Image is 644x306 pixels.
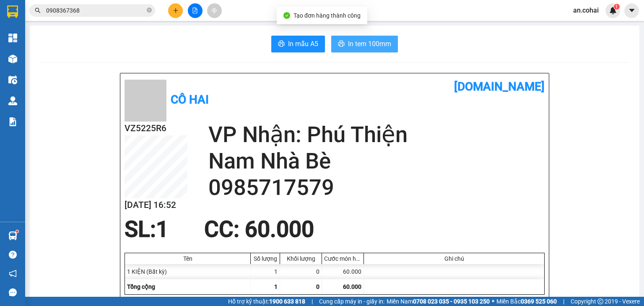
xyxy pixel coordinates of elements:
[147,8,152,13] span: close-circle
[293,12,361,19] span: Tạo đơn hàng thành công
[8,75,17,84] img: warehouse-icon
[208,122,545,148] h2: VP Nhận: Phú Thiện
[75,54,164,65] span: [PERSON_NAME] HCM
[8,117,17,126] img: solution-icon
[125,198,187,212] h2: [DATE] 16:52
[125,216,156,242] span: SL:
[492,300,494,303] span: ⚪️
[211,8,217,13] span: aim
[188,3,203,18] button: file-add
[624,3,639,18] button: caret-down
[331,36,398,52] button: printerIn tem 100mm
[127,283,155,290] span: Tổng cộng
[208,148,545,174] h2: Nam Nhà Bè
[253,255,278,262] div: Số lượng
[563,297,564,306] span: |
[21,6,56,18] b: Cô Hai
[614,4,620,10] sup: 1
[192,8,198,13] span: file-add
[207,3,222,18] button: aim
[75,23,106,29] span: [DATE] 13:42
[127,255,248,262] div: Tên
[16,230,18,233] sup: 1
[338,40,345,48] span: printer
[319,297,384,306] span: Cung cấp máy in - giấy in:
[271,36,325,52] button: printerIn mẫu A5
[125,264,251,279] div: 1 KIỆN (Bất kỳ)
[75,41,91,51] span: Gửi:
[8,96,17,105] img: warehouse-icon
[228,297,305,306] span: Hỗ trợ kỹ thuật:
[454,80,545,93] b: [DOMAIN_NAME]
[387,297,490,306] span: Miền Nam
[348,39,391,49] span: In tem 100mm
[171,93,209,106] b: Cô Hai
[8,54,17,63] img: warehouse-icon
[8,231,17,240] img: warehouse-icon
[9,270,17,277] span: notification
[4,31,46,44] h2: 7J4PJAFL
[288,39,318,49] span: In mẫu A5
[35,8,41,13] span: search
[199,217,319,242] div: CC : 60.000
[609,7,617,14] img: icon-new-feature
[269,298,305,305] strong: 1900 633 818
[316,283,319,290] span: 0
[343,283,361,290] span: 60.000
[278,40,285,48] span: printer
[496,297,557,306] span: Miền Bắc
[597,298,603,304] span: copyright
[8,34,17,42] img: dashboard-icon
[628,7,636,14] span: caret-down
[283,12,290,19] span: check-circle
[413,298,490,305] strong: 0708 023 035 - 0935 103 250
[156,216,169,242] span: 1
[9,288,17,296] span: message
[521,298,557,305] strong: 0369 525 060
[9,251,17,259] span: question-circle
[280,264,322,279] div: 0
[168,3,183,18] button: plus
[282,255,319,262] div: Khối lượng
[324,255,361,262] div: Cước món hàng
[312,297,313,306] span: |
[322,264,364,279] div: 60.000
[46,6,145,15] input: Tìm tên, số ĐT hoặc mã đơn
[125,122,187,135] h2: VZ5225R6
[566,5,605,16] span: an.cohai
[274,283,278,290] span: 1
[173,8,179,13] span: plus
[7,5,18,18] img: logo-vxr
[366,255,542,262] div: Ghi chú
[208,174,545,201] h2: 0985717579
[147,7,152,15] span: close-circle
[251,264,280,279] div: 1
[615,4,618,10] span: 1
